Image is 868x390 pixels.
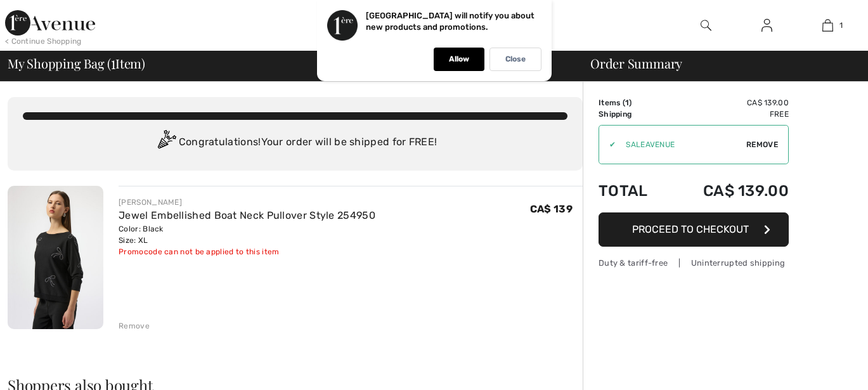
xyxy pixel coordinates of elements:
[625,98,629,107] span: 1
[119,197,375,208] div: [PERSON_NAME]
[761,18,772,33] img: My Info
[119,320,150,332] div: Remove
[119,246,375,257] div: Promocode can not be applied to this item
[449,55,469,64] p: Allow
[599,97,668,108] td: Items ( )
[111,54,115,70] span: 1
[119,223,375,246] div: Color: Black Size: XL
[798,18,857,33] a: 1
[668,97,789,108] td: CA$ 139.00
[839,20,843,31] span: 1
[5,36,82,47] div: < Continue Shopping
[599,212,789,247] button: Proceed to Checkout
[599,257,789,269] div: Duty & tariff-free | Uninterrupted shipping
[822,18,833,33] img: My Bag
[505,55,526,64] p: Close
[632,223,749,235] span: Proceed to Checkout
[23,130,567,155] div: Congratulations! Your order will be shipped for FREE!
[599,169,668,212] td: Total
[746,139,778,150] span: Remove
[119,209,375,221] a: Jewel Embellished Boat Neck Pullover Style 254950
[575,57,860,70] div: Order Summary
[616,126,746,164] input: Promo code
[153,130,179,155] img: Congratulation2.svg
[366,11,534,32] p: [GEOGRAPHIC_DATA] will notify you about new products and promotions.
[599,139,616,150] div: ✔
[751,18,782,34] a: Sign In
[668,108,789,120] td: Free
[8,186,103,329] img: Jewel Embellished Boat Neck Pullover Style 254950
[599,108,668,120] td: Shipping
[701,18,711,33] img: search the website
[530,203,573,215] span: CA$ 139
[668,169,789,212] td: CA$ 139.00
[5,10,95,36] img: 1ère Avenue
[8,57,145,70] span: My Shopping Bag ( Item)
